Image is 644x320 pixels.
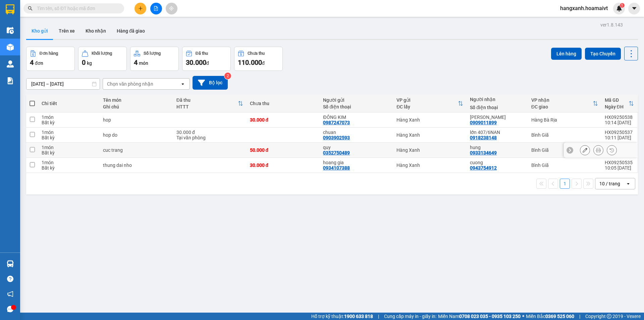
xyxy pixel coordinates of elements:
div: Hàng Xanh [396,147,463,153]
div: Tên món [103,97,170,103]
div: 30.000 đ [250,163,317,168]
div: Người nhận [470,97,524,102]
div: HX09250538 [605,115,634,120]
button: Hàng đã giao [111,23,150,39]
button: Bộ lọc [193,76,228,90]
div: 1 món [42,115,96,120]
img: logo-vxr [6,4,14,14]
th: Toggle SortBy [173,95,247,112]
span: notification [7,291,13,297]
div: hung [470,145,524,150]
input: Select a date range. [26,79,100,89]
div: 30.000 đ [250,117,317,123]
div: 0909011899 [470,120,497,125]
button: Chưa thu110.000đ [234,47,283,71]
button: file-add [150,3,162,14]
span: Hỗ trợ kỹ thuật: [311,313,373,320]
div: 0933134649 [470,150,497,155]
strong: 0369 525 060 [545,314,574,319]
svg: open [180,81,185,87]
div: hoang gia [323,160,390,165]
div: Số lượng [144,51,161,56]
div: Sửa đơn hàng [580,145,590,155]
svg: open [626,181,631,186]
div: Ghi chú [103,104,170,109]
div: hop [103,117,170,123]
div: cuong [470,160,524,165]
img: warehouse-icon [7,260,14,267]
div: 0934107388 [323,165,350,171]
div: cuc trang [103,147,170,153]
div: 10:11 [DATE] [605,135,634,140]
button: Đã thu30.000đ [182,47,231,71]
div: Hàng Xanh [396,117,463,123]
div: 10:05 [DATE] [605,165,634,171]
div: ĐÔNG KIM [323,115,390,120]
div: 0943754912 [470,165,497,171]
div: 0918238148 [470,135,497,140]
div: 1 món [42,160,96,165]
img: solution-icon [7,77,14,84]
button: Lên hàng [551,48,582,60]
div: 30.000 đ [176,130,243,135]
div: 1 món [42,130,96,135]
div: Đã thu [196,51,208,56]
div: Đã thu [176,97,238,103]
span: | [579,313,580,320]
div: Bình Giã [531,163,598,168]
img: warehouse-icon [7,60,14,67]
strong: 0708 023 035 - 0935 103 250 [459,314,521,319]
div: ĐC giao [531,104,593,109]
div: quy [323,145,390,150]
div: HX09250535 [605,160,634,165]
button: Số lượng4món [130,47,179,71]
div: Hàng Xanh [396,163,463,168]
span: message [7,306,13,312]
span: 4 [30,58,34,66]
th: Toggle SortBy [601,95,638,112]
div: Chọn văn phòng nhận [107,81,153,87]
div: HX09250537 [605,130,634,135]
div: VP nhận [531,97,593,103]
button: Tạo Chuyến [585,48,621,60]
span: ⚪️ [522,315,524,318]
sup: 1 [620,3,625,8]
span: Miền Bắc [526,313,574,320]
div: Hàng Bà Rịa [531,117,598,123]
div: 0352750489 [323,150,350,155]
button: Kho nhận [80,23,111,39]
th: Toggle SortBy [393,95,467,112]
button: Trên xe [53,23,80,39]
span: 30.000 [186,58,206,66]
span: hangxanh.hoamaivt [555,4,613,12]
span: kg [87,60,92,66]
div: Hàng Xanh [396,132,463,138]
button: Khối lượng0kg [78,47,127,71]
button: 1 [560,179,570,189]
button: aim [166,3,177,14]
div: Khối lượng [92,51,112,56]
div: Ngày ĐH [605,104,629,109]
input: Tìm tên, số ĐT hoặc mã đơn [37,5,116,12]
div: Số điện thoại [470,105,524,110]
div: ver 1.8.143 [600,21,623,29]
div: Bất kỳ [42,165,96,171]
div: ĐC lấy [396,104,458,109]
div: Bất kỳ [42,150,96,155]
span: 0 [82,58,86,66]
sup: 2 [224,73,231,79]
div: hop do [103,132,170,138]
div: Mã GD [605,97,629,103]
div: 1 món [42,145,96,150]
div: Bình Giã [531,132,598,138]
span: plus [138,6,143,11]
div: Bất kỳ [42,135,96,140]
div: Bất kỳ [42,120,96,125]
div: Chưa thu [248,51,265,56]
div: hồ bảo hân [470,115,524,120]
strong: 1900 633 818 [344,314,373,319]
button: Đơn hàng4đơn [26,47,75,71]
div: Đơn hàng [40,51,58,56]
th: Toggle SortBy [528,95,601,112]
div: thung dai nho [103,163,170,168]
